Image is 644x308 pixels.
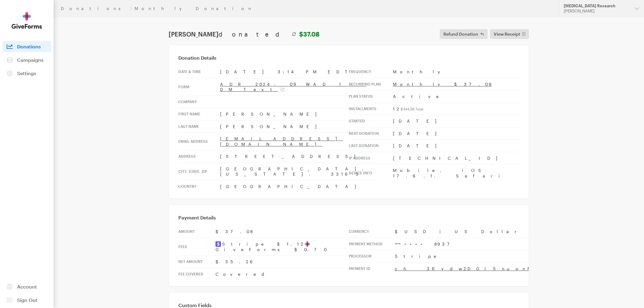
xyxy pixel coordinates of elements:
td: [DATE] [393,140,519,152]
th: City, state, zip [178,163,220,180]
th: Payment Id [349,262,395,275]
a: Campaigns [2,54,51,65]
th: Net Amount [178,256,215,268]
button: Refund Donation [440,29,488,39]
th: Payment Method [349,238,395,250]
th: Last Name [178,120,220,133]
td: Stripe $1.12 GiveForms $0.70 [215,238,349,256]
div: [MEDICAL_DATA] Research [564,3,630,9]
td: Active [393,90,519,103]
a: View Receipt [490,29,529,39]
h1: [PERSON_NAME] [169,30,320,38]
span: View Receipt [494,30,520,38]
th: Address [178,150,220,163]
span: Donations [17,44,41,49]
td: Monthly [393,66,519,78]
div: [PERSON_NAME] [564,9,630,14]
th: Device info [349,164,393,182]
td: [DATE] [393,127,519,140]
td: 12 [393,103,519,115]
td: $35.26 [215,256,349,268]
td: Mobile, iOS 17.6.1, Safari [393,164,519,182]
td: Covered [215,268,349,280]
td: [GEOGRAPHIC_DATA], [US_STATE], 33165 [220,163,376,180]
img: stripe2-5d9aec7fb46365e6c7974577a8dae7ee9b23322d394d28ba5d52000e5e5e0903.svg [215,241,221,247]
td: [DATE] 3:14 PM EDT [220,66,376,78]
th: Last donation [349,140,393,152]
h3: Donation Details [178,55,519,61]
td: [PERSON_NAME] [220,108,376,121]
span: Campaigns [17,57,44,63]
th: Fees [178,238,215,256]
a: Settings [2,68,51,79]
span: Refund Donation [443,30,478,38]
td: Stripe [395,250,607,263]
td: [STREET_ADDRESS] [220,150,376,163]
th: Company [178,96,220,108]
sub: $444.96 Total [401,107,423,111]
h3: Payment Details [178,215,519,221]
strong: $37.08 [299,30,320,38]
img: favicon-aeed1a25926f1876c519c09abb28a859d2c37b09480cd79f99d23ee3a2171d47.svg [305,241,310,247]
th: Country [178,180,220,192]
td: $USD | US Dollar [395,226,607,238]
a: Sign Out [2,295,51,306]
a: [EMAIL_ADDRESS][DOMAIN_NAME] [220,136,343,147]
a: Account [2,281,51,292]
th: Currency [349,226,395,238]
a: ch_3Rydw2DGI5nuonMo1I3cM5iI [395,266,607,271]
span: donated [219,30,289,38]
td: [TECHNICAL_ID] [393,152,519,164]
a: Donations [61,6,127,11]
th: Installments [349,103,393,115]
td: [PERSON_NAME] [220,120,376,133]
span: Sign Out [17,297,37,303]
th: Plan Status [349,90,393,103]
th: Email address [178,133,220,150]
td: [DATE] [393,115,519,128]
th: First Name [178,108,220,121]
th: IP address [349,152,393,164]
a: Donations [2,41,51,52]
th: Next donation [349,127,393,140]
th: Date & time [178,66,220,78]
th: Amount [178,226,215,238]
th: Processor [349,250,395,263]
td: [GEOGRAPHIC_DATA] [220,180,376,192]
img: GiveForms [12,12,42,29]
td: •••• 8937 [395,238,607,250]
span: Account [17,284,37,289]
th: Started [349,115,393,128]
td: $37.08 [215,226,349,238]
th: Frequency [349,66,393,78]
th: Fee Covered [178,268,215,280]
th: Form [178,78,220,96]
th: Recurring Plan [349,78,393,90]
span: Settings [17,70,36,76]
a: ADR 2024-09 WAD 1 - DM Text [220,82,366,92]
a: Monthly $37.08 [393,82,492,87]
